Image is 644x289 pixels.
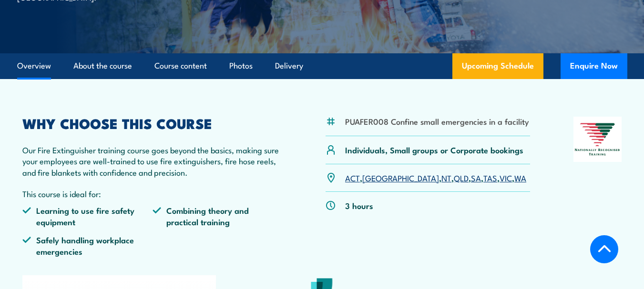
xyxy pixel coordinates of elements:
[345,200,373,211] p: 3 hours
[345,116,529,127] li: PUAFER008 Confine small emergencies in a facility
[561,53,627,79] button: Enquire Now
[345,172,360,183] a: ACT
[275,53,303,79] a: Delivery
[154,53,207,79] a: Course content
[452,53,543,79] a: Upcoming Schedule
[153,205,283,227] li: Combining theory and practical training
[483,172,497,183] a: TAS
[22,188,282,199] p: This course is ideal for:
[17,53,51,79] a: Overview
[345,172,526,183] p: , , , , , , ,
[22,205,153,227] li: Learning to use fire safety equipment
[441,172,451,183] a: NT
[514,172,526,183] a: WA
[573,117,622,162] img: Nationally Recognised Training logo.
[471,172,481,183] a: SA
[73,53,132,79] a: About the course
[345,144,523,155] p: Individuals, Small groups or Corporate bookings
[362,172,439,183] a: [GEOGRAPHIC_DATA]
[229,53,253,79] a: Photos
[22,144,282,178] p: Our Fire Extinguisher training course goes beyond the basics, making sure your employees are well...
[454,172,469,183] a: QLD
[22,234,153,257] li: Safely handling workplace emergencies
[22,117,282,129] h2: WHY CHOOSE THIS COURSE
[500,172,512,183] a: VIC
